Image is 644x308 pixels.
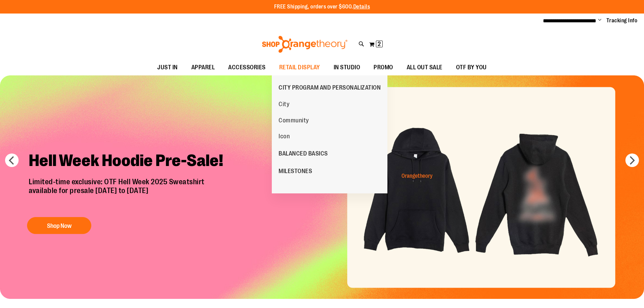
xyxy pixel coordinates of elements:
span: ACCESSORIES [228,60,266,75]
p: Limited-time exclusive: OTF Hell Week 2025 Sweatshirt available for presale [DATE] to [DATE] [24,177,235,211]
span: City [279,101,289,109]
a: Hell Week Hoodie Pre-Sale! Limited-time exclusive: OTF Hell Week 2025 Sweatshirtavailable for pre... [24,145,235,238]
h2: Hell Week Hoodie Pre-Sale! [24,145,235,177]
img: Shop Orangetheory [261,36,349,53]
span: Icon [279,133,290,141]
span: APPAREL [191,60,215,75]
span: ALL OUT SALE [407,60,443,75]
span: PROMO [374,60,393,75]
a: Details [353,4,370,10]
button: Account menu [598,17,601,24]
button: Shop Now [27,217,91,234]
span: BALANCED BASICS [279,150,328,159]
span: Community [279,117,309,125]
span: OTF BY YOU [456,60,487,75]
a: Tracking Info [606,17,638,24]
p: FREE Shipping, orders over $600. [274,3,370,11]
span: CITY PROGRAM AND PERSONALIZATION [279,84,381,93]
span: 2 [378,41,381,47]
span: RETAIL DISPLAY [279,60,320,75]
button: prev [5,153,19,167]
span: IN STUDIO [334,60,360,75]
button: next [625,153,639,167]
span: MILESTONES [279,168,312,176]
span: JUST IN [157,60,178,75]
